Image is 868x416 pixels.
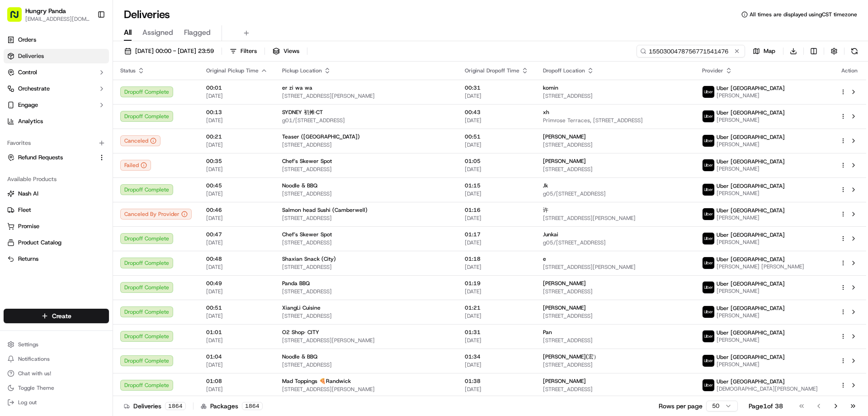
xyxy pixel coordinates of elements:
[848,45,861,57] button: Refresh
[703,306,714,318] img: uber-new-logo.jpeg
[140,116,165,127] button: See all
[282,337,450,344] span: [STREET_ADDRESS][PERSON_NAME]
[9,156,24,171] img: Asif Zaman Khan
[465,190,528,197] span: [DATE]
[543,117,688,124] span: Primrose Terraces, [STREET_ADDRESS]
[120,209,192,220] div: Canceled By Provider
[120,67,136,74] span: Status
[7,153,94,162] a: Refund Requests
[5,199,73,215] a: 📗Knowledge Base
[465,166,528,173] span: [DATE]
[9,9,27,27] img: Nash
[282,312,450,320] span: [STREET_ADDRESS]
[282,231,332,238] span: Chef’s Skewer Spot
[52,311,71,320] span: Create
[717,116,785,124] span: [PERSON_NAME]
[717,207,785,214] span: Uber [GEOGRAPHIC_DATA]
[543,67,585,74] span: Dropoff Location
[543,329,552,336] span: Pan
[25,15,90,23] button: [EMAIL_ADDRESS][DOMAIN_NAME]
[18,202,69,211] span: Knowledge Base
[543,215,688,222] span: [STREET_ADDRESS][PERSON_NAME]
[543,386,688,393] span: [STREET_ADDRESS]
[4,49,109,63] a: Deliveries
[717,336,785,344] span: [PERSON_NAME]
[465,353,528,360] span: 01:34
[543,109,549,116] span: xh
[18,222,39,230] span: Promise
[206,141,268,148] span: [DATE]
[703,379,714,391] img: uber-new-logo.jpeg
[124,7,170,22] h1: Deliveries
[282,361,450,368] span: [STREET_ADDRESS]
[9,118,61,125] div: Past conversations
[543,263,688,271] span: [STREET_ADDRESS][PERSON_NAME]
[4,81,109,96] button: Orchestrate
[543,353,599,360] span: [PERSON_NAME](宏）
[703,355,714,367] img: uber-new-logo.jpeg
[154,89,165,100] button: Start new chat
[543,166,688,173] span: [STREET_ADDRESS]
[41,86,148,96] div: Start new chat
[543,133,586,140] span: [PERSON_NAME]
[4,367,109,380] button: Chat with us!
[717,165,785,172] span: [PERSON_NAME]
[717,182,785,190] span: Uber [GEOGRAPHIC_DATA]
[282,67,322,74] span: Pickup Location
[206,206,268,214] span: 00:46
[76,203,84,210] div: 💻
[206,239,268,246] span: [DATE]
[90,225,109,231] span: Pylon
[543,312,688,320] span: [STREET_ADDRESS]
[4,396,109,409] button: Log out
[201,402,263,411] div: Packages
[206,361,268,368] span: [DATE]
[543,378,586,385] span: [PERSON_NAME]
[18,165,25,172] img: 1736555255976-a54dd68f-1ca7-489b-9aae-adbdc363a1c4
[717,287,785,295] span: [PERSON_NAME]
[465,117,528,124] span: [DATE]
[18,153,63,162] span: Refund Requests
[7,222,105,230] a: Promise
[206,67,259,74] span: Original Pickup Time
[465,361,528,368] span: [DATE]
[750,11,857,18] span: All times are displayed using CST timezone
[465,133,528,140] span: 00:51
[4,235,109,250] button: Product Catalog
[465,288,528,295] span: [DATE]
[543,158,586,165] span: [PERSON_NAME]
[465,312,528,320] span: [DATE]
[73,199,149,215] a: 💻API Documentation
[269,45,303,57] button: Views
[4,136,109,150] div: Favorites
[465,231,528,238] span: 01:17
[35,140,56,148] span: 9月17日
[18,190,38,198] span: Nash AI
[717,190,785,197] span: [PERSON_NAME]
[717,231,785,239] span: Uber [GEOGRAPHIC_DATA]
[465,386,528,393] span: [DATE]
[465,84,528,91] span: 00:31
[165,402,186,410] div: 1864
[206,166,268,173] span: [DATE]
[282,206,368,214] span: Salmon head Sushi (Camberwell)
[717,256,785,263] span: Uber [GEOGRAPHIC_DATA]
[19,86,35,103] img: 8016278978528_b943e370aa5ada12b00a_72.png
[703,282,714,293] img: uber-new-logo.jpeg
[717,378,785,385] span: Uber [GEOGRAPHIC_DATA]
[282,84,312,91] span: er zi wa wa
[4,33,109,47] a: Orders
[764,47,775,55] span: Map
[206,353,268,360] span: 01:04
[7,255,105,263] a: Returns
[206,133,268,140] span: 00:21
[465,215,528,222] span: [DATE]
[749,402,783,411] div: Page 1 of 38
[543,288,688,295] span: [STREET_ADDRESS]
[717,85,785,92] span: Uber [GEOGRAPHIC_DATA]
[717,329,785,336] span: Uber [GEOGRAPHIC_DATA]
[120,135,160,146] button: Canceled
[465,92,528,100] span: [DATE]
